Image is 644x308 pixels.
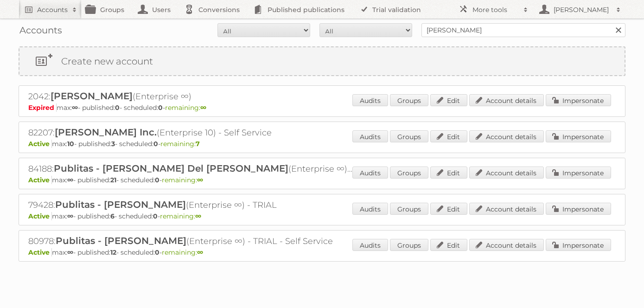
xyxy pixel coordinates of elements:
[160,140,200,148] span: remaining:
[28,163,353,175] h2: 84188: (Enterprise ∞) - TRIAL - Self Service
[55,127,157,138] span: [PERSON_NAME] Inc.
[390,167,428,179] a: Groups
[37,5,68,14] h2: Accounts
[115,103,120,112] strong: 0
[28,212,52,220] span: Active
[110,248,116,257] strong: 12
[352,130,388,142] a: Audits
[546,239,611,251] a: Impersonate
[155,248,159,257] strong: 0
[28,199,353,211] h2: 79428: (Enterprise ∞) - TRIAL
[67,176,73,184] strong: ∞
[165,103,206,112] span: remaining:
[430,167,467,179] a: Edit
[546,94,611,106] a: Impersonate
[153,212,158,220] strong: 0
[352,239,388,251] a: Audits
[546,167,611,179] a: Impersonate
[28,90,353,103] h2: 2042: (Enterprise ∞)
[155,176,159,184] strong: 0
[160,212,201,220] span: remaining:
[67,140,74,148] strong: 10
[352,203,388,215] a: Audits
[472,5,519,14] h2: More tools
[28,248,52,257] span: Active
[110,212,115,220] strong: 6
[55,199,186,210] span: Publitas - [PERSON_NAME]
[546,203,611,215] a: Impersonate
[28,248,616,257] p: max: - published: - scheduled: -
[430,94,467,106] a: Edit
[28,212,616,220] p: max: - published: - scheduled: -
[28,140,616,148] p: max: - published: - scheduled: -
[390,94,428,106] a: Groups
[28,176,52,184] span: Active
[469,203,544,215] a: Account details
[72,103,78,112] strong: ∞
[195,212,201,220] strong: ∞
[469,239,544,251] a: Account details
[153,140,158,148] strong: 0
[67,248,73,257] strong: ∞
[67,212,73,220] strong: ∞
[110,176,116,184] strong: 21
[162,176,203,184] span: remaining:
[196,140,200,148] strong: 7
[469,130,544,142] a: Account details
[390,203,428,215] a: Groups
[162,248,203,257] span: remaining:
[200,103,206,112] strong: ∞
[51,90,133,102] span: [PERSON_NAME]
[390,130,428,142] a: Groups
[390,239,428,251] a: Groups
[430,239,467,251] a: Edit
[197,176,203,184] strong: ∞
[469,94,544,106] a: Account details
[28,127,353,139] h2: 82207: (Enterprise 10) - Self Service
[430,130,467,142] a: Edit
[54,163,288,174] span: Publitas - [PERSON_NAME] Del [PERSON_NAME]
[28,103,616,112] p: max: - published: - scheduled: -
[469,167,544,179] a: Account details
[546,130,611,142] a: Impersonate
[551,5,612,14] h2: [PERSON_NAME]
[111,140,115,148] strong: 3
[56,235,186,246] span: Publitas - [PERSON_NAME]
[28,176,616,184] p: max: - published: - scheduled: -
[28,103,57,112] span: Expired
[19,47,625,75] a: Create new account
[430,203,467,215] a: Edit
[352,94,388,106] a: Audits
[158,103,163,112] strong: 0
[28,235,353,247] h2: 80978: (Enterprise ∞) - TRIAL - Self Service
[28,140,52,148] span: Active
[352,167,388,179] a: Audits
[197,248,203,257] strong: ∞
